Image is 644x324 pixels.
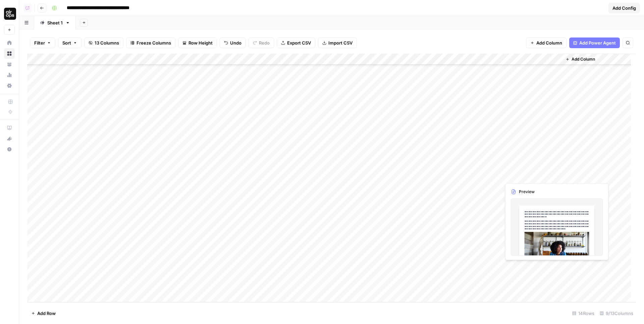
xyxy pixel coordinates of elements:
[277,37,315,48] button: Export CSV
[30,37,55,48] button: Filter
[58,37,82,48] button: Sort
[4,48,15,59] a: Browse
[37,310,56,317] span: Add Row
[287,39,311,46] span: Export CSV
[4,70,15,80] a: Usage
[4,134,14,144] div: What's new?
[4,123,15,133] a: AirOps Academy
[318,37,357,48] button: Import CSV
[4,5,15,22] button: Workspace: AirOps Administrative
[126,37,175,48] button: Freeze Columns
[563,55,598,64] button: Add Column
[34,16,76,29] a: Sheet 1
[597,308,636,319] div: 9/13 Columns
[612,5,636,11] span: Add Config
[84,37,123,48] button: 13 Columns
[220,37,246,48] button: Undo
[178,37,217,48] button: Row Height
[570,308,597,319] div: 14 Rows
[27,308,60,319] button: Add Row
[62,39,71,46] span: Sort
[579,39,616,46] span: Add Power Agent
[526,37,567,48] button: Add Column
[47,19,63,26] div: Sheet 1
[4,8,16,20] img: AirOps Administrative Logo
[4,144,15,155] button: Help + Support
[137,39,171,46] span: Freeze Columns
[569,37,620,48] button: Add Power Agent
[249,37,274,48] button: Redo
[328,39,353,46] span: Import CSV
[4,133,15,144] button: What's new?
[259,39,270,46] span: Redo
[4,80,15,91] a: Settings
[4,59,15,70] a: Your Data
[4,37,15,48] a: Home
[34,39,45,46] span: Filter
[572,56,595,62] span: Add Column
[536,39,562,46] span: Add Column
[230,39,241,46] span: Undo
[189,39,213,46] span: Row Height
[608,3,640,13] button: Add Config
[95,39,119,46] span: 13 Columns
